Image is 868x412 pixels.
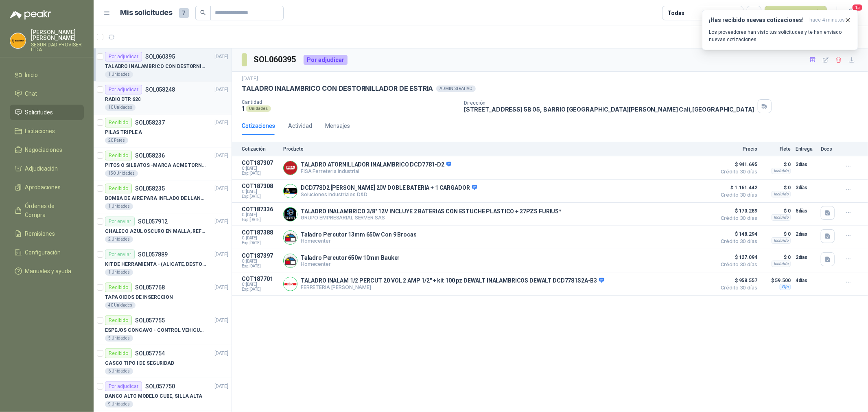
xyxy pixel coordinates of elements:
p: COT187308 [242,183,278,189]
p: [DATE] [214,53,228,61]
p: Docs [821,146,837,152]
a: Solicitudes [10,105,84,120]
p: 3 días [796,183,816,193]
span: $ 941.695 [717,160,757,169]
span: C: [DATE] [242,166,278,171]
span: C: [DATE] [242,259,278,264]
div: 40 Unidades [105,302,136,309]
a: RecibidoSOL057754[DATE] CASCO TIPO I DE SEGURIDAD6 Unidades [94,345,232,378]
h1: Mis solicitudes [120,7,173,19]
a: Licitaciones [10,123,84,139]
p: KIT DE HERRAMIENTA - (ALICATE, DESTORNILLADOR,LLAVE DE EXPANSION, CRUCETA,LLAVE FIJA) [105,261,206,268]
span: Crédito 30 días [717,169,757,174]
span: Exp: [DATE] [242,264,278,269]
p: $ 0 [762,206,791,216]
p: BANCO ALTO MODELO CUBE, SILLA ALTA [105,392,202,400]
p: [PERSON_NAME] [PERSON_NAME] [31,29,84,41]
p: [DATE] [214,317,228,324]
span: Chat [25,89,37,98]
div: Por adjudicar [105,85,142,94]
p: Cotización [242,146,278,152]
p: [DATE] [214,350,228,357]
p: SOL057750 [145,384,175,389]
p: COT187388 [242,229,278,236]
div: Por adjudicar [105,381,142,391]
p: SOL057768 [135,285,165,290]
div: Por adjudicar [304,55,348,65]
span: $ 148.294 [717,229,757,239]
p: Homecenter [301,261,400,267]
div: 5 Unidades [105,335,133,342]
span: $ 958.557 [717,276,757,285]
div: Recibido [105,118,132,127]
p: SOL058237 [135,120,165,125]
span: $ 170.289 [717,206,757,216]
div: Por adjudicar [105,52,142,61]
span: 15 [852,4,863,11]
span: Exp: [DATE] [242,171,278,176]
p: CASCO TIPO I DE SEGURIDAD [105,359,174,367]
p: SOL058236 [135,153,165,158]
p: $ 0 [762,229,791,239]
a: Aprobaciones [10,180,84,195]
p: SOL058248 [145,87,175,92]
a: RecibidoSOL058236[DATE] PITOS O SILBATOS -MARCA ACME TORNADO 635150 Unidades [94,147,232,180]
p: SEGURIDAD PROVISER LTDA [31,42,84,52]
p: [DATE] [214,383,228,390]
p: 3 días [796,160,816,169]
div: Fijo [780,284,791,290]
p: [DATE] [242,75,258,83]
a: RecibidoSOL057768[DATE] TAPA OIDOS DE INSERCCION40 Unidades [94,279,232,312]
p: Producto [283,146,712,152]
span: Exp: [DATE] [242,194,278,199]
div: Recibido [105,151,132,160]
p: $ 59.500 [762,276,791,285]
div: 1 Unidades [105,203,133,210]
span: $ 1.161.442 [717,183,757,193]
a: Manuales y ayuda [10,263,84,279]
a: Remisiones [10,226,84,241]
div: 6 Unidades [105,368,133,375]
img: Company Logo [284,254,297,267]
p: Cantidad [242,99,457,105]
p: $ 0 [762,252,791,262]
p: CHALECO AZUL OSCURO EN MALLA, REFLECTIVO [105,228,206,235]
img: Company Logo [284,208,297,221]
img: Company Logo [284,277,297,291]
div: Por enviar [105,250,135,259]
span: Remisiones [25,229,55,238]
div: Recibido [105,348,132,358]
p: PITOS O SILBATOS -MARCA ACME TORNADO 635 [105,162,206,169]
p: 5 días [796,206,816,216]
div: 150 Unidades [105,170,138,177]
p: FERRETERIA [PERSON_NAME] [301,284,604,290]
p: COT187307 [242,160,278,166]
a: Inicio [10,67,84,83]
p: Taladro Percutor 13mm 650w Con 9 Brocas [301,231,417,238]
p: PILAS TRIPLE A [105,129,142,136]
p: [DATE] [214,86,228,94]
p: 2 días [796,229,816,239]
span: search [200,10,206,15]
p: [DATE] [214,185,228,193]
h3: SOL060395 [254,53,297,66]
img: Company Logo [284,161,297,175]
p: $ 0 [762,160,791,169]
span: hace 4 minutos [809,17,845,24]
p: Soluciones Industriales D&D [301,191,477,197]
p: TALADRO INALAMBRICO CON DESTORNILLADOR DE ESTRIA [242,84,433,93]
a: Por adjudicarSOL058248[DATE] RADIO DTR 62010 Unidades [94,81,232,114]
p: 4 días [796,276,816,285]
p: Homecenter [301,238,417,244]
p: DCD778D2 [PERSON_NAME] 20V DOBLE BATERIA + 1 CARGADOR [301,184,477,192]
span: Configuración [25,248,61,257]
p: SOL057889 [138,252,168,257]
p: BOMBA DE AIRE PARA INFLADO DE LLANTAS DE BICICLETA [105,195,206,202]
p: [DATE] [214,119,228,127]
div: 2 Unidades [105,236,133,243]
p: Flete [762,146,791,152]
p: COT187701 [242,276,278,282]
div: Mensajes [325,121,350,130]
span: Inicio [25,70,38,79]
button: ¡Has recibido nuevas cotizaciones!hace 4 minutos Los proveedores han visto tus solicitudes y te h... [702,10,858,50]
